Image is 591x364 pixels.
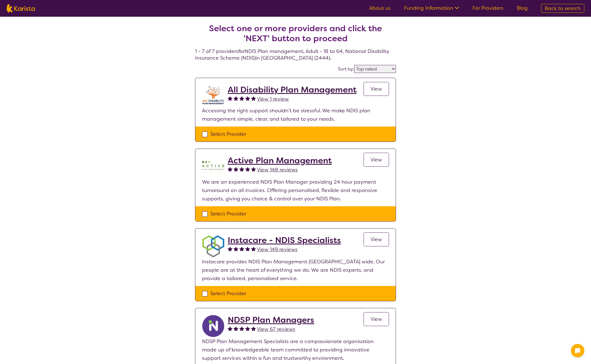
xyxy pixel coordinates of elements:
label: Sort by: [338,66,354,72]
a: Instacare - NDIS Specialists [228,235,341,245]
img: fullstar [228,246,232,251]
span: View [371,86,382,92]
a: View [364,232,389,246]
a: View [364,312,389,326]
img: fullstar [234,246,238,251]
a: View 67 reviews [257,325,295,333]
a: View 1 review [257,95,289,103]
a: Active Plan Management [228,156,332,166]
span: View 1 review [257,96,289,102]
img: fullstar [251,167,256,171]
h4: 1 - 7 of 7 providers for NDIS Plan management , Adult - 18 to 64 , National Disability Insurance ... [195,10,396,61]
a: Funding Information [404,5,459,11]
a: Back to search [541,4,584,13]
img: fullstar [251,246,256,251]
img: fullstar [245,326,250,331]
p: Instacare provides NDIS Plan Management [GEOGRAPHIC_DATA] wide. Our people are at the heart of ev... [202,258,389,283]
img: Karista logo [7,4,35,13]
img: fullstar [251,96,256,101]
span: Back to search [545,5,581,12]
a: View 148 reviews [257,166,298,174]
img: obkhna0zu27zdd4ubuus.png [202,235,224,258]
span: View 67 reviews [257,326,295,333]
img: fullstar [228,167,232,171]
a: Blog [517,5,528,11]
span: View [371,236,382,243]
p: We are an experienced NDIS Plan Manager providing 24 hour payment turnaround on all invoices. Off... [202,178,389,203]
img: fullstar [228,326,232,331]
img: pypzb5qm7jexfhutod0x.png [202,156,224,178]
img: fullstar [228,96,232,101]
img: fullstar [245,96,250,101]
img: fullstar [251,326,256,331]
span: View [371,156,382,163]
img: fullstar [239,167,244,171]
img: fullstar [239,326,244,331]
img: fullstar [239,96,244,101]
span: View 149 reviews [257,246,297,253]
img: fullstar [234,326,238,331]
img: fullstar [234,167,238,171]
img: ryxpuxvt8mh1enfatjpo.png [202,315,224,337]
a: NDSP Plan Managers [228,315,314,325]
img: at5vqv0lot2lggohlylh.jpg [202,85,224,106]
img: fullstar [234,96,238,101]
span: View 148 reviews [257,166,298,173]
a: About us [369,5,391,11]
h2: Select one or more providers and click the 'NEXT' button to proceed [202,23,389,43]
a: View [364,153,389,167]
p: NDSP Plan Management Specialists are a compassionate organisation made up of knowledgeable team c... [202,337,389,362]
a: All Disability Plan Management [228,85,357,95]
img: fullstar [245,246,250,251]
a: View [364,82,389,96]
p: Accessing the right support shouldn’t be stressful. We make NDIS plan management simple, clear, a... [202,106,389,123]
a: For Providers [472,5,503,11]
span: View [371,316,382,322]
img: fullstar [245,167,250,171]
a: View 149 reviews [257,245,297,254]
img: fullstar [239,246,244,251]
